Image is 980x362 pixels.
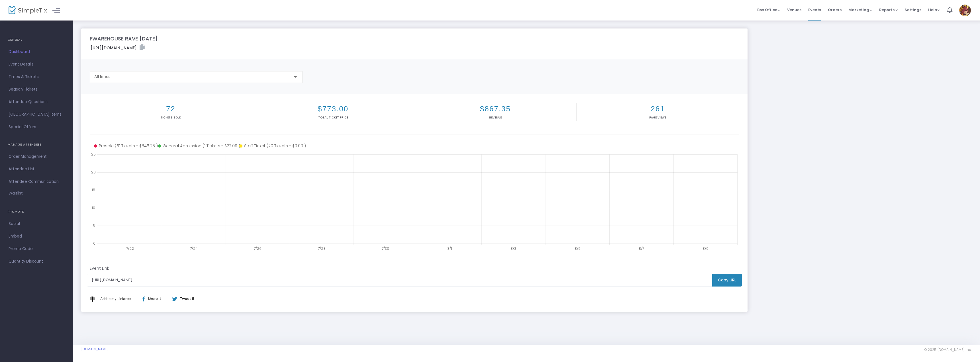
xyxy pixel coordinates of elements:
text: 5 [93,223,95,228]
h2: 261 [578,105,738,113]
text: 8/9 [703,246,709,251]
div: Share it [137,296,172,301]
p: Total Ticket Price [253,115,413,120]
text: 7/30 [382,246,389,251]
span: Marketing [848,7,872,13]
span: Waitlist [9,191,23,196]
p: Tickets sold [91,115,251,120]
div: Tweet it [167,296,197,301]
m-panel-subtitle: Event Link [90,265,109,271]
span: Events [808,3,821,17]
span: Venues [787,3,801,17]
span: Dashboard [9,48,64,56]
span: Reports [879,7,898,13]
text: 10 [92,205,95,210]
span: Box Office [757,7,780,13]
text: 7/28 [318,246,326,251]
a: [DOMAIN_NAME] [81,347,109,351]
span: Promo Code [9,245,64,253]
text: 8/1 [447,246,452,251]
span: Quantity Discount [9,258,64,265]
span: Help [928,7,940,13]
text: 7/24 [190,246,198,251]
h2: 72 [91,105,251,113]
text: 0 [93,241,95,246]
span: Embed [9,233,64,240]
span: Attendee Communication [9,178,64,185]
h4: MANAGE ATTENDEES [8,139,65,150]
text: 25 [91,152,96,157]
text: 15 [92,187,95,192]
m-button: Copy URL [712,274,742,287]
span: Add to my Linktree [100,296,131,301]
p: Page Views [578,115,738,120]
text: 8/3 [511,246,516,251]
m-panel-title: FWAREHOUSE RAVE [DATE] [90,35,158,42]
span: [GEOGRAPHIC_DATA] Items [9,111,64,118]
span: Times & Tickets [9,73,64,81]
text: 20 [91,169,96,174]
text: 7/22 [126,246,134,251]
span: Order Management [9,153,64,160]
span: Season Tickets [9,86,64,93]
text: 7/26 [254,246,262,251]
h4: GENERAL [8,34,65,46]
img: linktree [90,296,99,301]
h2: $773.00 [253,105,413,113]
span: Settings [905,3,921,17]
span: Event Details [9,61,64,68]
label: [URL][DOMAIN_NAME] [91,44,145,51]
span: © 2025 [DOMAIN_NAME] Inc. [924,347,971,352]
span: Attendee Questions [9,98,64,106]
h2: $867.35 [415,105,575,113]
span: All times [94,74,111,79]
span: Orders [828,3,842,17]
button: Add This to My Linktree [99,292,132,306]
text: 8/5 [575,246,581,251]
span: Social [9,220,64,228]
span: Special Offers [9,123,64,131]
p: Revenue [415,115,575,120]
text: 8/7 [639,246,644,251]
span: Attendee List [9,165,64,173]
h4: PROMOTE [8,206,65,218]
